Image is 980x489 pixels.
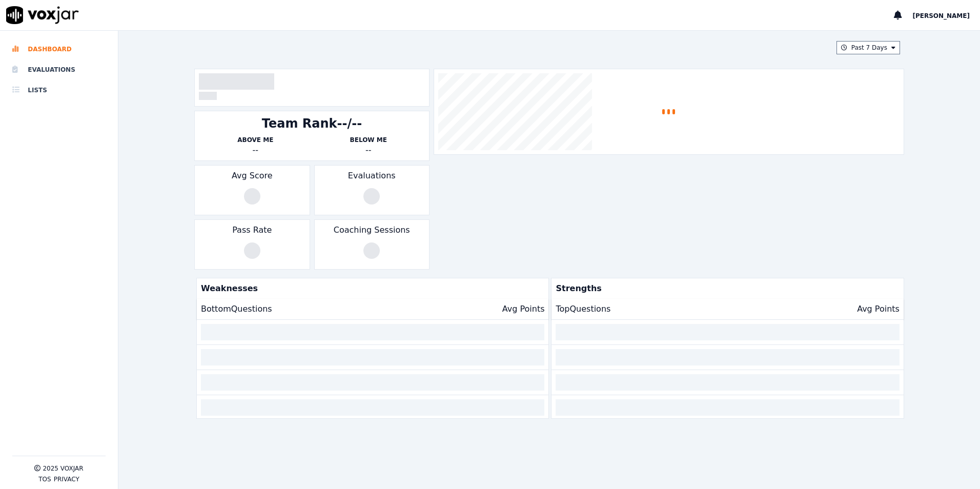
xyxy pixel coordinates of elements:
[857,303,900,315] p: Avg Points
[194,219,310,270] div: Pass Rate
[199,136,312,144] p: Above Me
[197,278,544,299] p: Weaknesses
[836,41,900,54] button: Past 7 Days
[201,303,272,315] p: Bottom Questions
[6,6,79,24] img: voxjar logo
[38,475,51,483] button: TOS
[912,12,970,19] span: [PERSON_NAME]
[314,165,430,215] div: Evaluations
[43,464,83,473] p: 2025 Voxjar
[556,303,610,315] p: Top Questions
[552,278,899,299] p: Strengths
[194,165,310,215] div: Avg Score
[312,144,425,156] div: --
[12,39,106,59] a: Dashboard
[54,475,79,483] button: Privacy
[314,219,430,270] div: Coaching Sessions
[199,144,312,156] div: --
[262,115,362,132] div: Team Rank --/--
[312,136,425,144] p: Below Me
[912,9,980,22] button: [PERSON_NAME]
[12,59,106,80] a: Evaluations
[502,303,545,315] p: Avg Points
[12,80,106,100] a: Lists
